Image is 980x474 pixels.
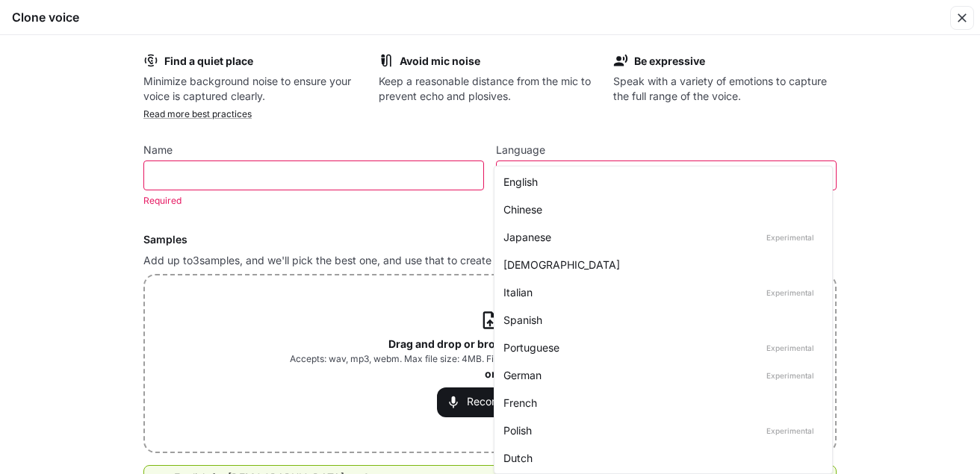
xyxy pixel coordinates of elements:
[763,231,817,244] p: Experimental
[503,202,817,217] div: Chinese
[503,229,817,245] div: Japanese
[503,312,817,328] div: Spanish
[503,257,817,272] div: [DEMOGRAPHIC_DATA]
[763,424,817,437] p: Experimental
[763,369,817,382] p: Experimental
[503,395,817,411] div: French
[503,367,817,383] div: German
[763,341,817,355] p: Experimental
[503,422,817,438] div: Polish
[503,284,817,300] div: Italian
[763,286,817,299] p: Experimental
[503,174,817,190] div: English
[503,450,817,466] div: Dutch
[503,340,817,355] div: Portuguese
